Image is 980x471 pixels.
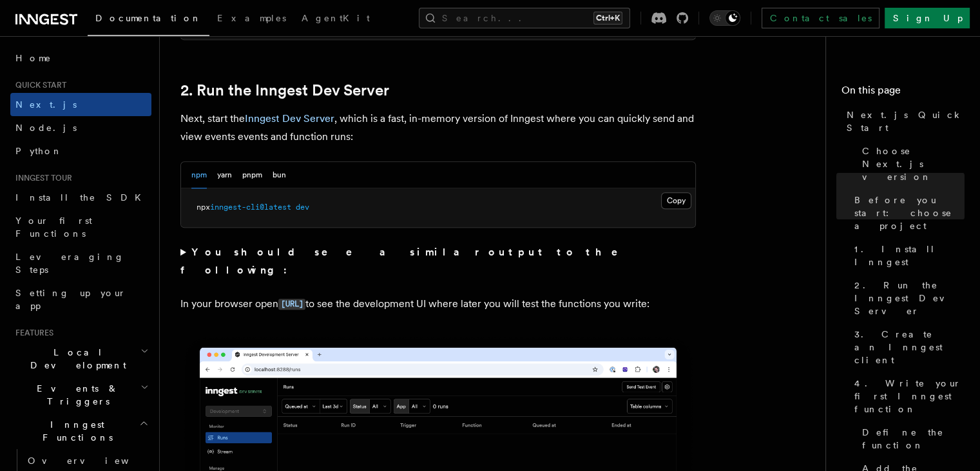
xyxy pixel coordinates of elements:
[854,279,965,317] span: 2. Run the Inngest Dev Server
[10,341,151,377] button: Local Development
[10,209,151,245] a: Your first Functions
[10,245,151,281] a: Leveraging Steps
[28,456,160,466] span: Overview
[862,145,965,183] span: Choose Next.js version
[849,188,965,237] a: Before you start: choose a project
[209,4,294,35] a: Examples
[854,243,965,268] span: 1. Install Inngest
[885,8,970,28] a: Sign Up
[10,186,151,209] a: Install the SDK
[841,103,965,139] a: Next.js Quick Start
[854,377,965,416] span: 4. Write your first Inngest function
[854,328,965,366] span: 3. Create an Inngest client
[849,237,965,274] a: 1. Install Inngest
[10,377,151,413] button: Events & Triggers
[841,83,965,103] h4: On this page
[217,13,286,23] span: Examples
[15,123,77,133] span: Node.js
[862,426,965,452] span: Define the function
[15,146,62,156] span: Python
[849,274,965,323] a: 2. Run the Inngest Dev Server
[857,421,965,457] a: Define the function
[847,108,965,134] span: Next.js Quick Start
[849,323,965,372] a: 3. Create an Inngest client
[593,12,622,25] kbd: Ctrl+K
[10,346,140,372] span: Local Development
[180,81,389,99] a: 2. Run the Inngest Dev Server
[10,413,151,449] button: Inngest Functions
[10,116,151,139] a: Node.js
[762,8,879,28] a: Contact sales
[10,93,151,116] a: Next.js
[180,110,696,146] p: Next, start the , which is a fast, in-memory version of Inngest where you can quickly send and vi...
[15,288,126,311] span: Setting up your app
[15,192,149,203] span: Install the SDK
[242,162,262,188] button: pnpm
[849,372,965,421] a: 4. Write your first Inngest function
[210,203,291,212] span: inngest-cli@latest
[857,139,965,188] a: Choose Next.js version
[10,80,66,90] span: Quick start
[10,46,151,70] a: Home
[273,162,286,188] button: bun
[709,10,740,26] button: Toggle dark mode
[854,194,965,232] span: Before you start: choose a project
[88,4,209,36] a: Documentation
[296,203,309,212] span: dev
[15,252,124,275] span: Leveraging Steps
[15,52,52,65] span: Home
[10,281,151,317] a: Setting up your app
[278,297,305,310] a: [URL]
[95,13,202,23] span: Documentation
[10,328,53,338] span: Features
[10,382,140,408] span: Events & Triggers
[15,99,77,110] span: Next.js
[302,13,370,23] span: AgentKit
[10,139,151,163] a: Python
[245,112,334,125] a: Inngest Dev Server
[10,418,139,444] span: Inngest Functions
[278,299,305,310] code: [URL]
[419,8,630,28] button: Search...Ctrl+K
[294,4,378,35] a: AgentKit
[197,203,210,212] span: npx
[180,246,636,276] strong: You should see a similar output to the following:
[180,295,696,314] p: In your browser open to see the development UI where later you will test the functions you write:
[15,215,92,239] span: Your first Functions
[180,243,696,279] summary: You should see a similar output to the following:
[10,173,72,183] span: Inngest tour
[191,162,207,188] button: npm
[661,192,691,209] button: Copy
[217,162,232,188] button: yarn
